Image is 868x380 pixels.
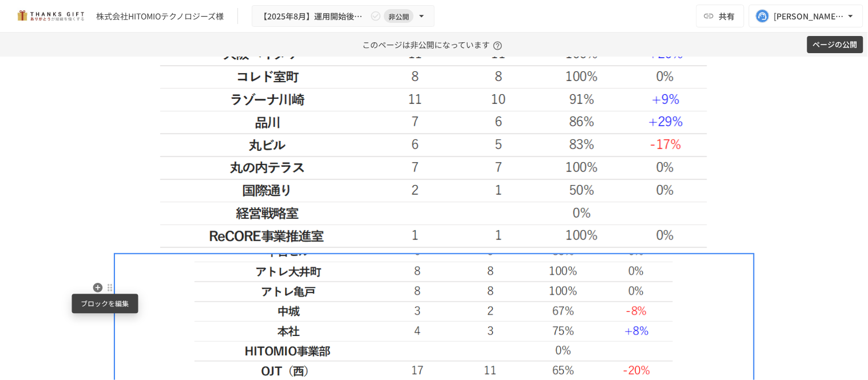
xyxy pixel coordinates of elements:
span: 【2025年8月】運用開始後振り返りミーティング [259,9,368,23]
button: 共有 [696,5,744,27]
div: 株式会社HITOMIOテクノロジーズ様 [96,10,224,22]
div: [PERSON_NAME][EMAIL_ADDRESS][DOMAIN_NAME] [774,9,845,23]
button: ページの公開 [807,36,863,54]
div: ブロックを編集 [72,294,138,313]
button: 【2025年8月】運用開始後振り返りミーティング非公開 [252,5,435,27]
span: 非公開 [384,10,414,22]
p: このページは非公開になっています [362,33,506,57]
button: [PERSON_NAME][EMAIL_ADDRESS][DOMAIN_NAME] [749,5,863,27]
span: 共有 [719,10,735,22]
img: mMP1OxWUAhQbsRWCurg7vIHe5HqDpP7qZo7fRoNLXQh [14,7,87,25]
